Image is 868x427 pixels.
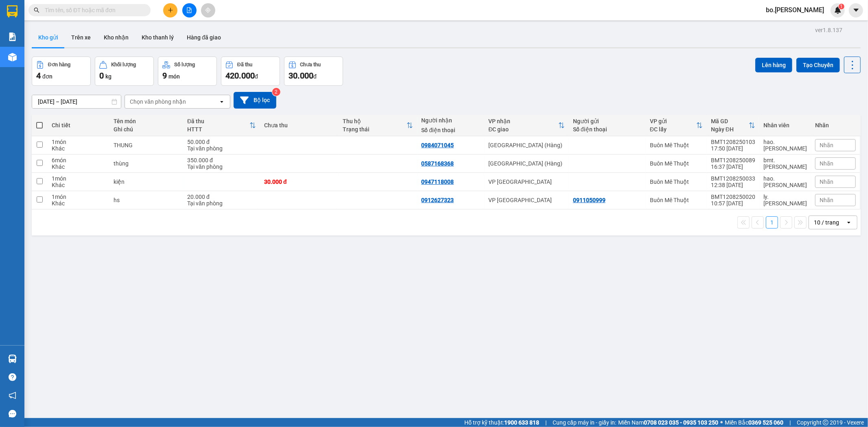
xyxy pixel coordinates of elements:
[339,115,417,136] th: Toggle SortBy
[205,7,211,13] span: aim
[573,126,642,133] div: Số điện thoại
[158,57,217,86] button: Số lượng9món
[815,122,856,129] div: Nhãn
[52,139,106,145] div: 1 món
[763,139,807,152] div: hao.thaison
[820,142,833,148] span: Nhãn
[464,418,539,427] span: Hỗ trợ kỹ thuật:
[168,73,180,80] span: món
[9,392,16,399] span: notification
[488,160,565,167] div: [GEOGRAPHIC_DATA] (Hàng)
[234,92,276,109] button: Bộ lọc
[264,179,335,185] div: 30.000 đ
[644,419,718,426] strong: 0708 023 035 - 0935 103 250
[97,28,135,47] button: Kho nhận
[573,197,606,203] div: 0911050999
[763,194,807,207] div: ly.thaison
[32,28,65,47] button: Kho gửi
[99,71,104,81] span: 0
[187,200,256,207] div: Tại văn phòng
[545,418,547,427] span: |
[8,355,17,363] img: warehouse-icon
[8,33,17,41] img: solution-icon
[52,175,106,182] div: 1 món
[9,373,16,381] span: question-circle
[488,118,558,124] div: VP nhận
[219,98,225,105] svg: open
[789,418,791,427] span: |
[720,421,723,424] span: ⚪️
[421,127,480,133] div: Số điện thoại
[237,62,252,68] div: Đã thu
[421,179,454,185] div: 0947118008
[421,197,454,203] div: 0912627323
[34,7,39,13] span: search
[834,7,842,14] img: icon-new-feature
[8,53,17,61] img: warehouse-icon
[163,3,177,17] button: plus
[488,179,565,185] div: VP [GEOGRAPHIC_DATA]
[846,219,852,226] svg: open
[48,62,70,68] div: Đơn hàng
[221,57,280,86] button: Đã thu420.000đ
[52,200,106,207] div: Khác
[650,160,703,167] div: Buôn Mê Thuột
[650,179,703,185] div: Buôn Mê Thuột
[114,118,179,124] div: Tên món
[766,216,778,229] button: 1
[313,73,317,80] span: đ
[187,139,256,145] div: 50.000 đ
[707,115,759,136] th: Toggle SortBy
[725,418,783,427] span: Miền Bắc
[853,7,860,14] span: caret-down
[52,163,106,170] div: Khác
[711,139,755,145] div: BMT1208250103
[796,58,840,72] button: Tạo Chuyến
[823,420,829,425] span: copyright
[711,194,755,200] div: BMT1208250020
[187,118,249,124] div: Đã thu
[711,182,755,188] div: 12:38 [DATE]
[32,95,121,108] input: Select a date range.
[255,73,258,80] span: đ
[343,118,407,124] div: Thu hộ
[201,3,215,17] button: aim
[111,62,136,68] div: Khối lượng
[182,3,197,17] button: file-add
[820,179,833,185] span: Nhãn
[36,71,41,81] span: 4
[32,57,91,86] button: Đơn hàng4đơn
[114,197,179,203] div: hs
[646,115,707,136] th: Toggle SortBy
[711,118,749,124] div: Mã GD
[52,194,106,200] div: 1 món
[711,145,755,152] div: 17:50 [DATE]
[289,71,313,81] span: 30.000
[187,163,256,170] div: Tại văn phòng
[650,142,703,148] div: Buôn Mê Thuột
[814,218,839,227] div: 10 / trang
[650,197,703,203] div: Buôn Mê Thuột
[52,122,106,129] div: Chi tiết
[484,115,569,136] th: Toggle SortBy
[52,182,106,188] div: Khác
[7,5,17,17] img: logo-vxr
[187,126,249,133] div: HTTT
[225,71,255,81] span: 420.000
[65,28,97,47] button: Trên xe
[105,73,112,80] span: kg
[755,58,792,72] button: Lên hàng
[763,157,807,170] div: bmt.thaison
[711,126,749,133] div: Ngày ĐH
[114,179,179,185] div: kiện
[114,142,179,148] div: THUNG
[553,418,616,427] span: Cung cấp máy in - giấy in:
[488,197,565,203] div: VP [GEOGRAPHIC_DATA]
[343,126,407,133] div: Trạng thái
[300,62,321,68] div: Chưa thu
[504,419,539,426] strong: 1900 633 818
[820,197,833,203] span: Nhãn
[839,4,844,9] sup: 1
[42,73,52,80] span: đơn
[421,160,454,167] div: 0587168368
